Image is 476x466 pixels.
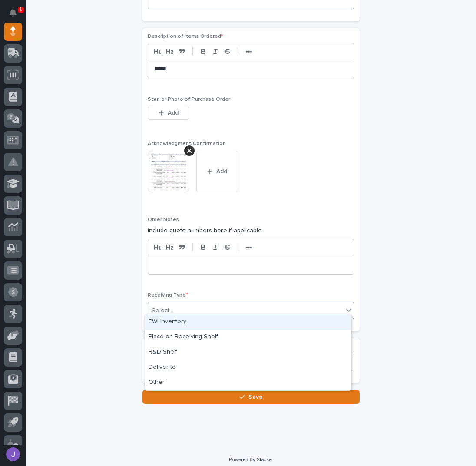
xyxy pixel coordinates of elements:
div: R&D Shelf [145,345,351,360]
div: Notifications1 [11,9,22,23]
a: Powered By Stacker [229,457,273,462]
span: Save [248,393,263,401]
button: ••• [243,242,255,252]
span: Order Notes [148,217,179,222]
span: Scan or Photo of Purchase Order [148,97,230,102]
div: Place on Receiving Shelf [145,330,351,345]
span: Add [216,168,227,175]
span: Add [168,109,178,117]
span: Description of Items Ordered [148,34,223,39]
div: Select... [152,306,173,315]
button: Add [148,106,189,120]
div: Other [145,375,351,390]
p: include quote numbers here if applicable [148,226,354,235]
span: Receiving Type [148,293,188,298]
div: Deliver to [145,360,351,375]
p: 1 [19,7,22,13]
strong: ••• [246,48,252,55]
div: PWI Inventory [145,314,351,330]
button: Save [142,390,360,404]
span: Acknowledgment/Confirmation [148,141,226,146]
button: users-avatar [4,445,22,463]
button: Notifications [4,3,22,22]
strong: ••• [246,244,252,251]
button: Add [196,151,238,192]
button: ••• [243,46,255,56]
